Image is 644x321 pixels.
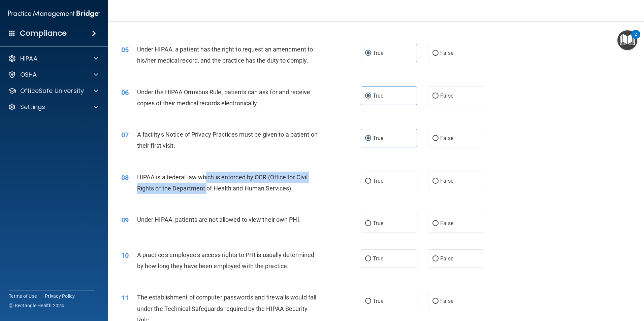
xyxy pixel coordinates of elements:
a: OfficeSafe University [8,87,98,95]
button: Open Resource Center, 2 new notifications [617,30,637,50]
a: HIPAA [8,55,98,63]
input: False [432,51,439,56]
span: 07 [121,131,129,139]
span: Under the HIPAA Omnibus Rule, patients can ask for and receive copies of their medical records el... [137,88,310,107]
img: PMB logo [8,7,100,21]
iframe: Drift Widget Chat Controller [527,273,636,300]
input: True [365,94,371,99]
span: False [440,93,453,99]
span: 11 [121,294,129,302]
span: 08 [121,174,129,182]
span: Ⓒ Rectangle Health 2024 [9,302,64,309]
input: False [432,179,439,184]
span: Under HIPAA, patients are not allowed to view their own PHI. [137,216,301,223]
h4: Compliance [20,29,67,38]
span: 09 [121,216,129,224]
span: False [440,178,453,184]
span: 10 [121,251,129,259]
div: 2 [635,34,637,43]
input: True [365,179,371,184]
input: True [365,51,371,56]
span: A facility's Notice of Privacy Practices must be given to a patient on their first visit. [137,131,318,149]
span: A practice's employee's access rights to PHI is usually determined by how long they have been emp... [137,251,315,270]
span: False [440,298,453,304]
p: OSHA [20,71,37,79]
span: False [440,50,453,56]
span: True [373,93,383,99]
span: False [440,220,453,226]
input: False [432,94,439,99]
input: False [432,256,439,261]
input: True [365,136,371,141]
p: OfficeSafe University [20,87,84,95]
span: 06 [121,88,129,97]
span: True [373,220,383,226]
span: 05 [121,46,129,54]
a: Privacy Policy [45,293,75,299]
span: True [373,298,383,304]
span: True [373,178,383,184]
a: Settings [8,103,98,111]
span: True [373,255,383,262]
a: Terms of Use [9,293,37,299]
a: OSHA [8,71,98,79]
input: True [365,221,371,226]
span: True [373,135,383,141]
input: True [365,299,371,304]
span: HIPAA is a federal law which is enforced by OCR (Office for Civil Rights of the Department of Hea... [137,174,308,192]
input: False [432,299,439,304]
input: True [365,256,371,261]
span: Under HIPAA, a patient has the right to request an amendment to his/her medical record, and the p... [137,46,313,64]
p: HIPAA [20,55,37,63]
input: False [432,221,439,226]
span: False [440,255,453,262]
input: False [432,136,439,141]
p: Settings [20,103,45,111]
span: False [440,135,453,141]
span: True [373,50,383,56]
